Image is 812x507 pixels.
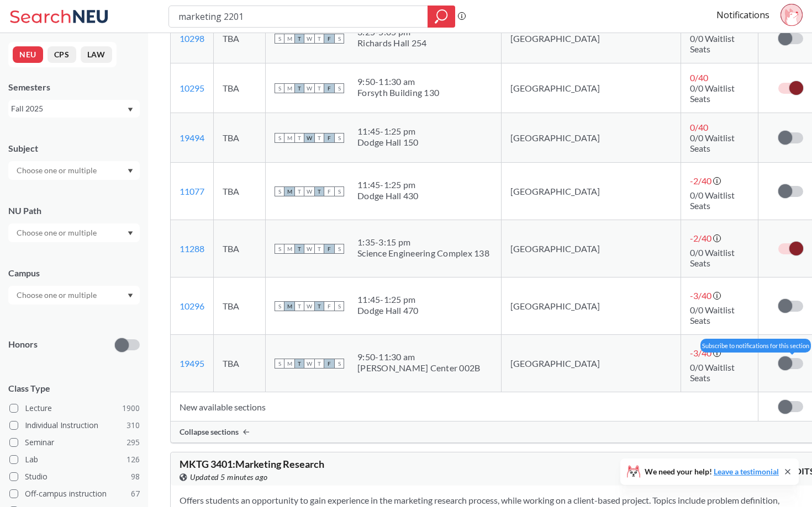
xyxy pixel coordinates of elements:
[128,231,133,236] svg: Dropdown arrow
[645,468,779,476] span: We need your help!
[214,14,266,63] td: TBA
[275,359,284,369] span: S
[304,34,314,44] span: W
[126,436,140,449] span: 295
[334,34,344,44] span: S
[357,351,480,362] div: 9:50 - 11:30 am
[716,9,769,21] a: Notifications
[180,83,204,93] a: 10295
[81,46,112,63] button: LAW
[11,226,104,239] input: Choose one or multiple
[304,83,314,93] span: W
[502,220,681,277] td: [GEOGRAPHIC_DATA]
[690,122,708,132] span: 0 / 40
[8,161,140,180] div: Dropdown arrow
[324,244,334,254] span: F
[502,63,681,113] td: [GEOGRAPHIC_DATA]
[334,186,344,196] span: S
[11,289,104,302] input: Choose one or multiple
[128,169,133,173] svg: Dropdown arrow
[502,163,681,220] td: [GEOGRAPHIC_DATA]
[9,401,140,415] label: Lecture
[180,132,204,143] a: 19494
[357,362,480,373] div: [PERSON_NAME] Center 002B
[11,164,104,177] input: Choose one or multiple
[284,133,294,143] span: M
[11,103,126,115] div: Fall 2025
[357,294,419,305] div: 11:45 - 1:25 pm
[502,335,681,392] td: [GEOGRAPHIC_DATA]
[304,133,314,143] span: W
[9,487,140,501] label: Off-campus instruction
[714,467,779,476] a: Leave a testimonial
[8,286,140,305] div: Dropdown arrow
[171,392,758,421] td: New available sections
[275,301,284,311] span: S
[284,83,294,93] span: M
[214,163,266,220] td: TBA
[214,63,266,113] td: TBA
[357,126,419,137] div: 11:45 - 1:25 pm
[314,34,324,44] span: T
[214,220,266,277] td: TBA
[324,186,334,196] span: F
[126,453,140,466] span: 126
[324,83,334,93] span: F
[284,359,294,369] span: M
[8,267,140,279] div: Campus
[8,382,140,394] span: Class Type
[314,83,324,93] span: T
[126,419,140,431] span: 310
[690,348,711,358] span: -3 / 40
[690,132,735,153] span: 0/0 Waitlist Seats
[275,34,284,44] span: S
[690,72,708,83] span: 0 / 40
[334,244,344,254] span: S
[214,335,266,392] td: TBA
[324,301,334,311] span: F
[314,359,324,369] span: T
[357,305,419,316] div: Dodge Hall 470
[294,301,304,311] span: T
[9,418,140,433] label: Individual Instruction
[314,301,324,311] span: T
[131,471,140,483] span: 98
[502,113,681,163] td: [GEOGRAPHIC_DATA]
[180,427,239,437] span: Collapse sections
[357,237,489,248] div: 1:35 - 3:15 pm
[304,186,314,196] span: W
[357,87,439,98] div: Forsyth Building 130
[284,186,294,196] span: M
[8,223,140,242] div: Dropdown arrow
[357,137,419,148] div: Dodge Hall 150
[294,34,304,44] span: T
[48,46,76,63] button: CPS
[13,46,43,63] button: NEU
[690,233,711,243] span: -2 / 40
[334,301,344,311] span: S
[502,277,681,335] td: [GEOGRAPHIC_DATA]
[334,359,344,369] span: S
[357,248,489,259] div: Science Engineering Complex 138
[357,179,419,190] div: 11:45 - 1:25 pm
[334,133,344,143] span: S
[128,293,133,298] svg: Dropdown arrow
[8,338,38,351] p: Honors
[214,113,266,163] td: TBA
[180,33,204,44] a: 10298
[294,133,304,143] span: T
[324,34,334,44] span: F
[294,244,304,254] span: T
[8,142,140,154] div: Subject
[275,133,284,143] span: S
[690,362,735,383] span: 0/0 Waitlist Seats
[357,76,439,87] div: 9:50 - 11:30 am
[314,133,324,143] span: T
[324,359,334,369] span: F
[275,83,284,93] span: S
[690,305,735,325] span: 0/0 Waitlist Seats
[214,277,266,335] td: TBA
[435,9,448,24] svg: magnifying glass
[275,244,284,254] span: S
[180,458,324,470] span: MKTG 3401 : Marketing Research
